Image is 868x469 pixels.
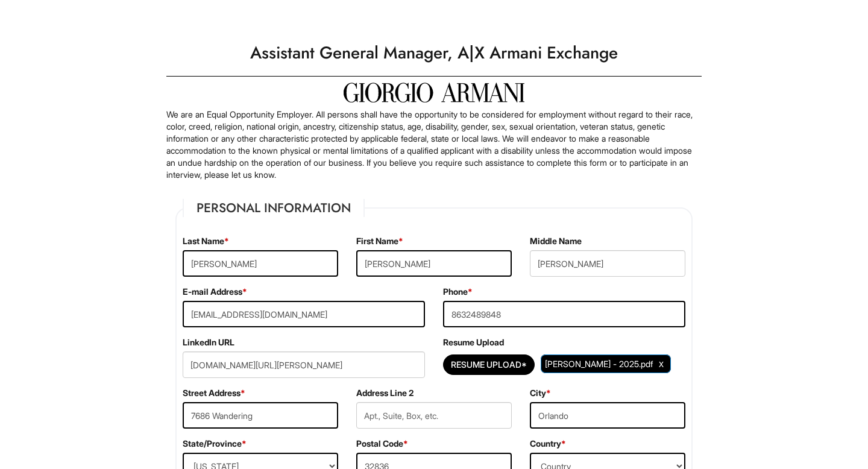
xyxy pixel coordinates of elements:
[443,286,473,298] label: Phone
[183,301,425,327] input: E-mail Address
[183,387,245,399] label: Street Address
[656,356,667,372] a: Clear Uploaded File
[530,250,685,277] input: Middle Name
[183,438,247,450] label: State/Province
[183,235,229,247] label: Last Name
[443,336,504,348] label: Resume Upload
[530,402,685,429] input: City
[356,235,403,247] label: First Name
[356,387,414,399] label: Address Line 2
[530,387,551,399] label: City
[166,109,702,181] p: We are an Equal Opportunity Employer. All persons shall have the opportunity to be considered for...
[183,336,234,348] label: LinkedIn URL
[356,250,512,277] input: First Name
[160,36,708,70] h1: Assistant General Manager, A|X Armani Exchange
[183,351,425,378] input: LinkedIn URL
[183,250,338,277] input: Last Name
[356,402,512,429] input: Apt., Suite, Box, etc.
[183,199,365,217] legend: Personal Information
[443,354,535,375] button: Resume Upload*Resume Upload*
[183,286,247,298] label: E-mail Address
[183,402,338,429] input: Street Address
[344,83,524,102] img: Giorgio Armani
[530,438,566,450] label: Country
[545,359,653,369] span: [PERSON_NAME] - 2025.pdf
[443,301,685,327] input: Phone
[530,235,582,247] label: Middle Name
[356,438,408,450] label: Postal Code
